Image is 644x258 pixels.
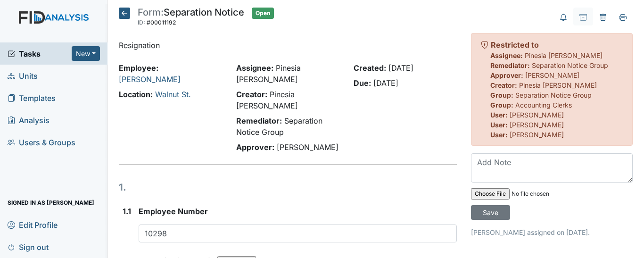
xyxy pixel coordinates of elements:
span: [PERSON_NAME] [525,71,579,79]
span: Units [8,68,38,83]
a: Tasks [8,48,72,59]
span: Employee Number [139,207,208,216]
input: Save [471,205,510,220]
p: [PERSON_NAME] assigned on [DATE]. [471,227,633,237]
button: New [72,46,100,61]
span: Accounting Clerks [515,101,572,109]
strong: Due: [354,78,371,88]
h1: 1. [119,180,457,194]
label: 1.1 [123,206,131,217]
strong: Remediator: [236,116,282,125]
span: Templates [8,91,56,105]
strong: Location: [119,90,153,99]
span: Pinesia [PERSON_NAME] [525,51,603,59]
div: Separation Notice [138,8,244,28]
strong: Remediator: [490,61,530,69]
a: Walnut St. [155,90,191,99]
strong: User: [490,131,508,139]
strong: Created: [354,63,386,73]
span: [DATE] [388,63,413,73]
span: [PERSON_NAME] [510,121,564,129]
strong: Group: [490,91,513,99]
strong: Approver: [236,142,274,152]
strong: Assignee: [236,63,273,73]
span: Separation Notice Group [515,91,592,99]
span: [DATE] [373,78,398,88]
span: [PERSON_NAME] [510,131,564,139]
span: Signed in as [PERSON_NAME] [8,195,94,210]
p: Resignation [119,40,457,51]
span: Edit Profile [8,217,58,232]
strong: Creator: [490,81,517,89]
strong: Employee: [119,63,158,73]
span: Pinesia [PERSON_NAME] [519,81,597,89]
strong: Assignee: [490,51,523,59]
strong: User: [490,121,508,129]
a: [PERSON_NAME] [119,75,181,84]
span: Separation Notice Group [532,61,608,69]
strong: Group: [490,101,513,109]
strong: Restricted to [491,40,539,50]
span: Form: [138,7,164,18]
span: Analysis [8,113,50,127]
span: [PERSON_NAME] [510,111,564,119]
span: Open [252,8,274,19]
span: #00011192 [147,19,176,26]
strong: Approver: [490,71,523,79]
span: [PERSON_NAME] [277,142,339,152]
strong: Creator: [236,90,267,99]
strong: User: [490,111,508,119]
span: Users & Groups [8,135,75,150]
span: Sign out [8,240,49,254]
span: ID: [138,19,145,26]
